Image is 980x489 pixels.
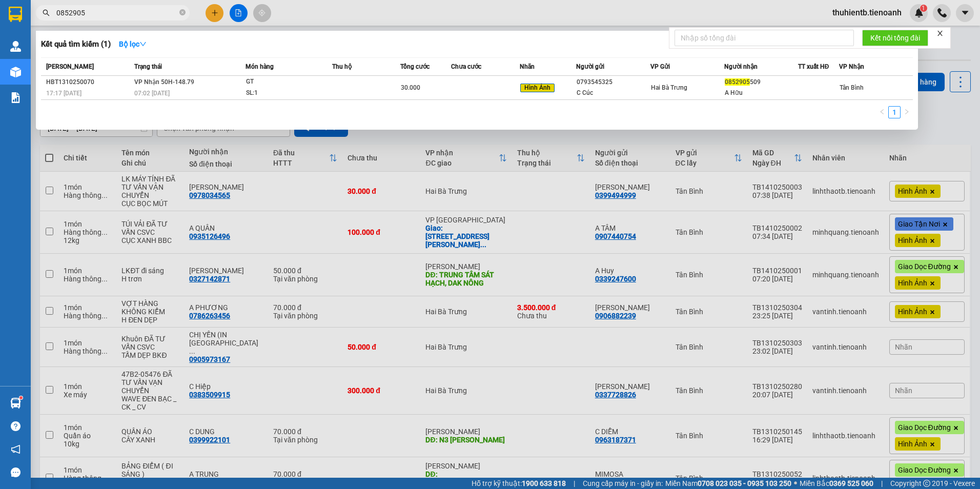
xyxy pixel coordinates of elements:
input: Nhập số tổng đài [675,30,854,46]
span: Người nhận [724,63,758,70]
span: VP Gửi [650,63,670,70]
img: warehouse-icon [10,41,21,52]
span: 30.000 [401,84,420,91]
span: [PERSON_NAME] [46,63,94,70]
sup: 1 [19,396,23,399]
span: close-circle [179,8,186,18]
div: A Hữu [725,88,798,98]
input: Tìm tên, số ĐT hoặc mã đơn [56,7,177,18]
span: left [879,109,885,115]
img: solution-icon [10,92,21,103]
span: right [904,109,910,115]
li: Previous Page [876,106,888,118]
strong: Bộ lọc [119,40,147,48]
img: warehouse-icon [10,398,21,409]
div: GT [246,76,323,88]
span: Hình Ảnh [520,84,555,93]
span: Tổng cước [400,63,430,70]
span: Món hàng [246,63,274,70]
span: close-circle [179,9,186,15]
span: 07:02 [DATE] [134,90,170,97]
span: Chưa cước [451,63,481,70]
li: Next Page [901,106,913,118]
span: 17:17 [DATE] [46,90,81,97]
span: Thu hộ [332,63,352,70]
button: Bộ lọcdown [111,36,155,52]
div: HBT1310250070 [46,77,131,88]
span: close [936,30,944,37]
span: VP Nhận [839,63,864,70]
div: C Cúc [577,88,649,98]
span: Trạng thái [134,63,162,70]
div: SL: 1 [246,88,323,99]
span: TT xuất HĐ [798,63,829,70]
span: down [139,40,147,48]
button: right [901,106,913,118]
span: 0852905 [725,78,750,86]
span: message [11,467,21,477]
button: Kết nối tổng đài [862,30,928,46]
span: search [43,9,50,16]
img: warehouse-icon [10,67,21,77]
div: 509 [725,77,798,88]
img: logo-vxr [9,7,22,22]
span: Kết nối tổng đài [870,32,920,44]
li: 1 [888,106,901,118]
span: question-circle [11,421,21,431]
span: Nhãn [520,63,535,70]
div: 0793545325 [577,77,649,88]
span: notification [11,444,21,454]
span: Tân Bình [840,84,864,91]
a: 1 [889,107,900,118]
span: VP Nhận 50H-148.79 [134,78,194,86]
span: Hai Bà Trưng [651,84,687,91]
span: Người gửi [576,63,604,70]
button: left [876,106,888,118]
h3: Kết quả tìm kiếm ( 1 ) [41,39,111,50]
